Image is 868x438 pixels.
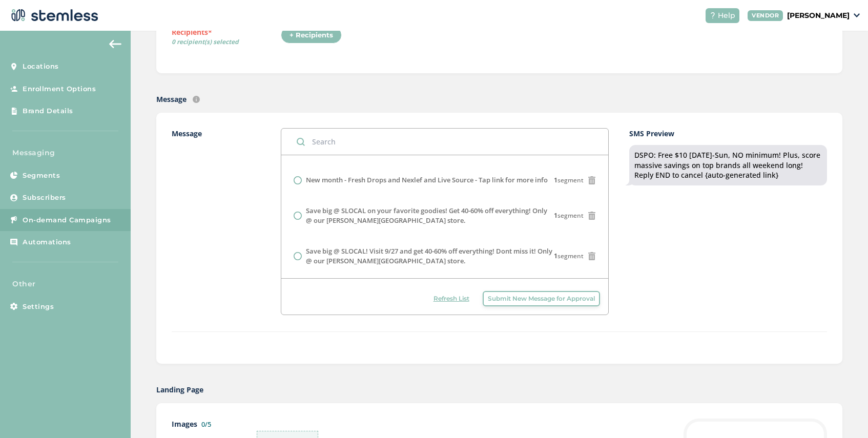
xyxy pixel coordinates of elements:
span: Locations [23,61,59,72]
span: Help [718,10,735,21]
span: Brand Details [23,106,73,116]
span: Settings [23,302,54,312]
span: Refresh List [433,294,469,303]
img: icon-arrow-back-accent-c549486e.svg [109,40,121,48]
label: Message [172,128,281,315]
span: segment [554,176,584,185]
span: 0 recipient(s) selected [172,37,281,47]
img: icon-info-236977d2.svg [193,96,200,103]
label: 0/5 [201,420,211,429]
span: Enrollment Options [23,84,96,94]
span: segment [554,211,584,220]
label: Save big @ SLOCAL on your favorite goodies! Get 40-60% off everything! Only @ our [PERSON_NAME][G... [306,206,554,226]
label: Landing Page [156,384,203,395]
button: Refresh List [428,291,474,306]
span: Subscribers [23,193,66,203]
span: Segments [23,171,60,181]
input: Search [281,129,608,155]
button: Submit New Message for Approval [483,291,600,306]
label: Message [156,94,187,105]
span: Submit New Message for Approval [488,294,595,303]
div: DSPO: Free $10 [DATE]-Sun, NO minimum! Plus, score massive savings on top brands all weekend long... [634,150,822,180]
strong: 1 [554,211,557,220]
img: icon-help-white-03924b79.svg [710,12,716,18]
label: Recipients* [172,27,281,50]
label: New month - Fresh Drops and Nexlef and Live Source - Tap link for more info [306,175,548,185]
p: [PERSON_NAME] [787,10,850,21]
strong: 1 [554,176,557,184]
strong: 1 [554,252,557,260]
span: Automations [23,237,71,247]
iframe: Chat Widget [817,389,868,438]
label: SMS Preview [629,128,827,139]
label: Save big @ SLOCAL! Visit 9/27 and get 40-60% off everything! Dont miss it! Only @ our [PERSON_NAM... [306,246,554,266]
span: On-demand Campaigns [23,215,111,225]
img: icon_down-arrow-small-66adaf34.svg [854,13,860,17]
div: + Recipients [281,27,342,44]
img: logo-dark-0685b13c.svg [8,5,98,26]
span: segment [554,252,584,261]
div: VENDOR [748,10,783,21]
